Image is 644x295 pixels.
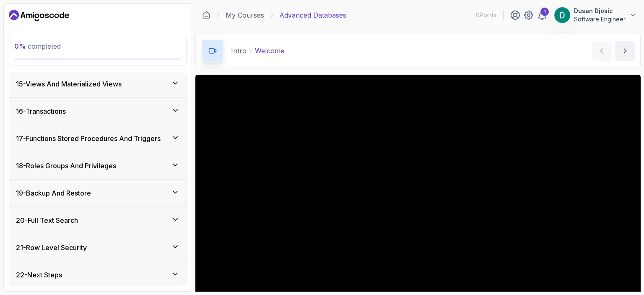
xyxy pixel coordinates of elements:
h3: 19 - Backup And Restore [16,188,91,198]
div: 1 [540,8,549,16]
a: Dashboard [202,11,210,19]
h3: 17 - Functions Stored Procedures And Triggers [16,133,161,144]
button: 18-Roles Groups And Privileges [9,152,186,179]
button: 21-Row Level Security [9,234,186,261]
h3: 21 - Row Level Security [16,243,87,253]
button: previous content [592,41,612,61]
button: 19-Backup And Restore [9,180,186,206]
button: 16-Transactions [9,98,186,125]
p: Software Engineer [574,15,626,23]
h3: 18 - Roles Groups And Privileges [16,161,116,171]
p: Intro [231,46,247,56]
button: 15-Views And Materialized Views [9,70,186,97]
a: 1 [537,10,547,20]
a: My Courses [226,10,264,20]
p: Welcome [255,46,284,56]
p: Dusan Djosic [574,7,626,15]
button: user profile imageDusan DjosicSoftware Engineer [554,7,637,23]
button: 22-Next Steps [9,261,186,288]
p: Advanced Databases [279,10,346,20]
h3: 16 - Transactions [16,106,66,116]
p: 0 Points [476,11,496,19]
span: completed [14,42,61,50]
h3: 22 - Next Steps [16,270,62,280]
button: 17-Functions Stored Procedures And Triggers [9,125,186,152]
a: Dashboard [9,9,69,22]
button: 20-Full Text Search [9,207,186,234]
h3: 15 - Views And Materialized Views [16,79,122,89]
span: 0 % [14,42,26,50]
img: user profile image [554,7,570,23]
button: next content [615,41,635,61]
h3: 20 - Full Text Search [16,215,78,225]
